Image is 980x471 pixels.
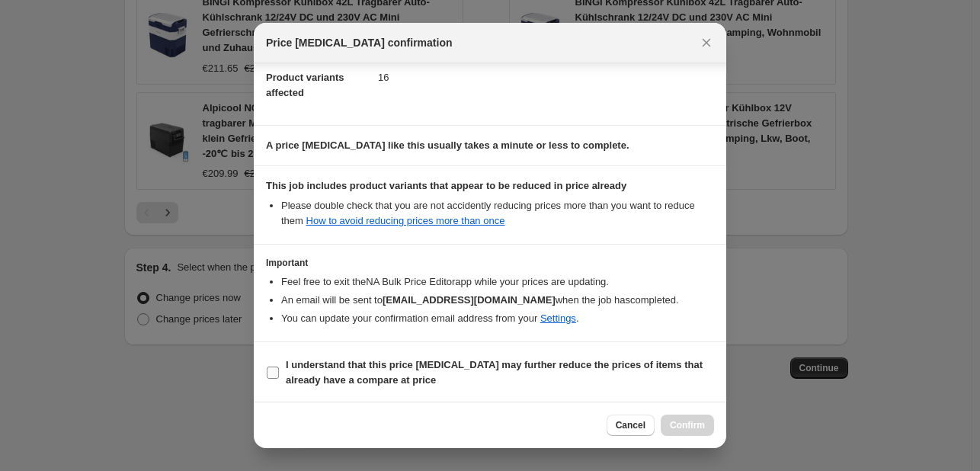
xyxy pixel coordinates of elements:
[266,35,453,50] span: Price [MEDICAL_DATA] confirmation
[616,419,645,431] span: Cancel
[281,311,714,326] li: You can update your confirmation email address from your .
[281,198,714,229] li: Please double check that you are not accidently reducing prices more than you want to reduce them
[281,274,714,290] li: Feel free to exit the NA Bulk Price Editor app while your prices are updating.
[266,180,626,191] b: This job includes product variants that appear to be reduced in price already
[286,359,703,386] b: I understand that this price [MEDICAL_DATA] may further reduce the prices of items that already h...
[383,294,556,306] b: [EMAIL_ADDRESS][DOMAIN_NAME]
[266,72,344,98] span: Product variants affected
[266,257,714,269] h3: Important
[378,57,714,98] dd: 16
[266,139,629,151] b: A price [MEDICAL_DATA] like this usually takes a minute or less to complete.
[696,32,717,53] button: Close
[281,293,714,308] li: An email will be sent to when the job has completed .
[540,312,576,324] a: Settings
[607,415,655,436] button: Cancel
[306,215,505,226] a: How to avoid reducing prices more than once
